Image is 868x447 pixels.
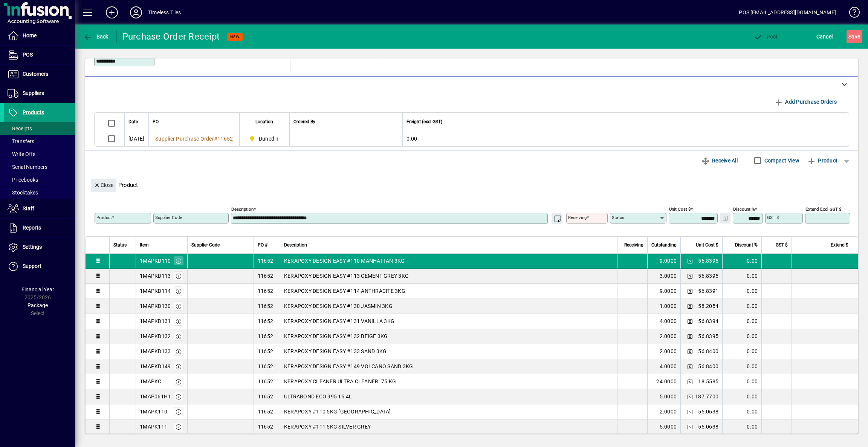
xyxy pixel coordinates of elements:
[155,136,214,142] span: Supplier Purchase Order
[698,257,718,265] span: 56.8395
[155,215,182,220] mat-label: Supplier Code
[624,241,643,249] span: Receiving
[23,244,42,250] span: Settings
[280,344,617,359] td: KERAPOXY DESIGN EASY #133 SAND 3KG
[696,241,718,249] span: Unit Cost $
[231,206,254,211] mat-label: Description
[124,131,148,146] td: [DATE]
[647,284,680,299] td: 9.0000
[698,378,718,385] span: 18.5585
[698,347,718,355] span: 56.8400
[280,389,617,404] td: ULTRABOND ECO 995 15.4L
[81,30,110,43] button: Back
[685,361,695,372] button: Change Price Levels
[722,269,761,284] td: 0.00
[140,423,167,430] div: 1MAPK111
[254,254,280,269] td: 11652
[647,344,680,359] td: 2.0000
[753,34,778,40] span: ost
[685,331,695,341] button: Change Price Levels
[247,134,281,143] span: Dunedin
[722,389,761,404] td: 0.00
[698,317,718,325] span: 56.8394
[23,109,44,115] span: Products
[214,136,217,142] span: #
[140,272,171,280] div: 1MAPKD113
[722,329,761,344] td: 0.00
[647,419,680,435] td: 5.0000
[767,34,770,40] span: P
[701,155,738,167] span: Receive All
[23,32,37,38] span: Home
[763,157,799,164] label: Compact View
[259,135,279,142] span: Dunedin
[4,84,75,103] a: Suppliers
[280,299,617,314] td: KERAPOXY DESIGN EASY #130 JASMIN 3KG
[96,215,112,220] mat-label: Product
[647,389,680,404] td: 5.0000
[685,256,695,266] button: Change Price Levels
[722,299,761,314] td: 0.00
[815,30,835,43] button: Cancel
[83,34,108,40] span: Back
[4,65,75,84] a: Customers
[85,171,858,194] div: Product
[722,374,761,389] td: 0.00
[8,177,38,183] span: Pricebooks
[4,186,75,199] a: Stocktakes
[75,30,117,43] app-page-header-button: Back
[23,205,34,211] span: Staff
[254,329,280,344] td: 11652
[140,347,171,355] div: 1MAPKD133
[698,272,718,280] span: 56.8395
[848,34,851,40] span: S
[8,164,47,170] span: Serial Numbers
[685,421,695,432] button: Change Price Levels
[28,302,48,308] span: Package
[254,314,280,329] td: 11652
[280,284,617,299] td: KERAPOXY DESIGN EASY #114 ANTHRACITE 3KG
[685,346,695,357] button: Change Price Levels
[4,257,75,276] a: Support
[647,299,680,314] td: 1.0000
[293,118,315,126] span: Ordered By
[647,359,680,374] td: 4.0000
[23,71,48,77] span: Customers
[669,206,691,211] mat-label: Unit Cost $
[140,302,171,310] div: 1MAPKD130
[647,329,680,344] td: 2.0000
[128,118,138,126] span: Date
[698,302,718,310] span: 58.2054
[722,404,761,419] td: 0.00
[254,269,280,284] td: 11652
[722,254,761,269] td: 0.00
[21,286,54,292] span: Financial Year
[280,314,617,329] td: KERAPOXY DESIGN EASY #131 VANILLA 3KG
[230,34,240,39] span: NEW
[722,284,761,299] td: 0.00
[8,126,32,132] span: Receipts
[685,376,695,387] button: Change Price Levels
[685,301,695,311] button: Change Price Levels
[767,215,779,220] mat-label: GST $
[217,136,233,142] span: 11652
[722,419,761,435] td: 0.00
[140,287,171,295] div: 1MAPKD114
[698,423,718,430] span: 55.0638
[406,118,442,126] span: Freight (excl GST)
[722,344,761,359] td: 0.00
[140,363,171,370] div: 1MAPKD149
[816,31,833,43] span: Cancel
[280,419,617,435] td: KERAPOXY #111 5KG SILVER GREY
[722,359,761,374] td: 0.00
[568,215,587,220] mat-label: Receiving
[254,359,280,374] td: 11652
[4,199,75,218] a: Staff
[140,378,162,385] div: 1MAPKC
[280,269,617,284] td: KERAPOXY DESIGN EASY #113 CEMENT GREY 3KG
[191,241,220,249] span: Supplier Code
[4,26,75,45] a: Home
[113,241,127,249] span: Status
[685,391,695,402] button: Change Price Levels
[847,30,862,43] button: Save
